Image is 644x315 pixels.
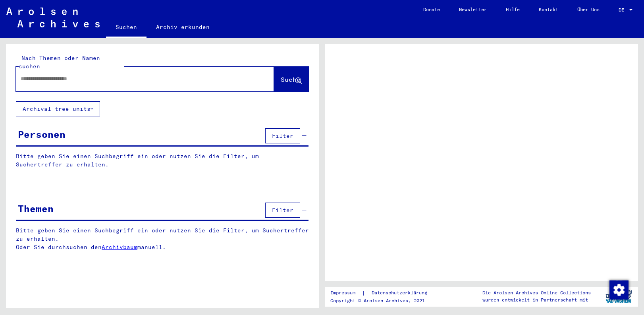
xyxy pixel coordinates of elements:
[18,127,66,141] div: Personen
[609,280,628,299] div: Zustimmung ändern
[16,101,100,116] button: Archival tree units
[365,289,437,297] a: Datenschutzerklärung
[482,289,591,296] p: Die Arolsen Archives Online-Collections
[272,207,293,214] span: Filter
[274,67,309,91] button: Suche
[330,289,362,297] a: Impressum
[619,7,627,13] span: DE
[609,280,629,300] img: Zustimmung ändern
[265,203,300,218] button: Filter
[16,226,309,251] p: Bitte geben Sie einen Suchbegriff ein oder nutzen Sie die Filter, um Suchertreffer zu erhalten. O...
[102,243,137,251] a: Archivbaum
[604,286,634,306] img: yv_logo.png
[281,75,301,83] span: Suche
[330,289,437,297] div: |
[16,152,309,169] p: Bitte geben Sie einen Suchbegriff ein oder nutzen Sie die Filter, um Suchertreffer zu erhalten.
[106,17,147,38] a: Suchen
[265,128,300,143] button: Filter
[18,201,54,216] div: Themen
[482,296,591,303] p: wurden entwickelt in Partnerschaft mit
[147,17,219,37] a: Archiv erkunden
[19,54,100,70] mat-label: Nach Themen oder Namen suchen
[272,132,293,139] span: Filter
[6,8,100,27] img: Arolsen_neg.svg
[330,297,437,304] p: Copyright © Arolsen Archives, 2021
